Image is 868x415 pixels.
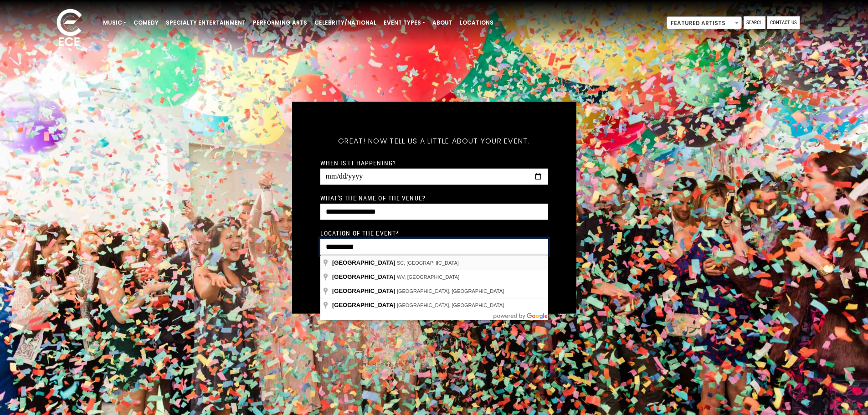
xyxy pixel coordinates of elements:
[397,288,504,294] span: [GEOGRAPHIC_DATA], [GEOGRAPHIC_DATA]
[249,15,311,31] a: Performing Arts
[46,6,92,51] img: ece_new_logo_whitev2-1.png
[667,17,741,30] span: Featured Artists
[332,287,395,294] span: [GEOGRAPHIC_DATA]
[456,15,497,31] a: Locations
[320,124,548,157] h5: Great! Now tell us a little about your event.
[397,260,459,266] span: SC, [GEOGRAPHIC_DATA]
[162,15,249,31] a: Specialty Entertainment
[397,274,459,280] span: WV, [GEOGRAPHIC_DATA]
[320,159,396,167] label: When is it happening?
[332,302,395,308] span: [GEOGRAPHIC_DATA]
[332,273,395,280] span: [GEOGRAPHIC_DATA]
[429,15,456,31] a: About
[380,15,429,31] a: Event Types
[130,15,162,31] a: Comedy
[332,259,395,266] span: [GEOGRAPHIC_DATA]
[311,15,380,31] a: Celebrity/National
[99,15,130,31] a: Music
[744,16,765,29] a: Search
[767,16,800,29] a: Contact Us
[397,302,504,308] span: [GEOGRAPHIC_DATA], [GEOGRAPHIC_DATA]
[320,194,426,202] label: What's the name of the venue?
[667,16,742,29] span: Featured Artists
[320,229,400,237] label: Location of the event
